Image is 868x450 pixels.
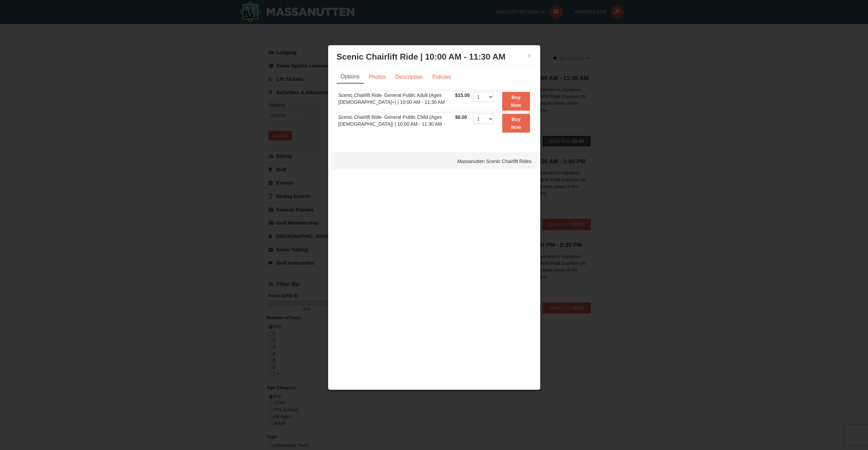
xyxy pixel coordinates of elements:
[337,112,454,134] td: Scenic Chairlift Ride- General Public Child (Ages [DEMOGRAPHIC_DATA]) | 10:00 AM - 11:30 AM
[455,92,470,98] span: $15.00
[332,153,537,170] div: Massanutten Scenic Chairlift Rides
[502,114,530,133] button: Buy Now
[511,116,521,129] strong: Buy Now
[364,71,390,84] a: Photos
[337,52,532,62] h3: Scenic Chairlift Ride | 10:00 AM - 11:30 AM
[455,114,467,120] span: $8.00
[502,92,530,111] button: Buy Now
[428,71,455,84] a: Policies
[337,90,454,112] td: Scenic Chairlift Ride- General Public Adult (Ages [DEMOGRAPHIC_DATA]+) | 10:00 AM - 11:30 AM
[391,71,427,84] a: Description
[528,52,532,59] button: ×
[337,71,364,84] a: Options
[511,95,521,108] strong: Buy Now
